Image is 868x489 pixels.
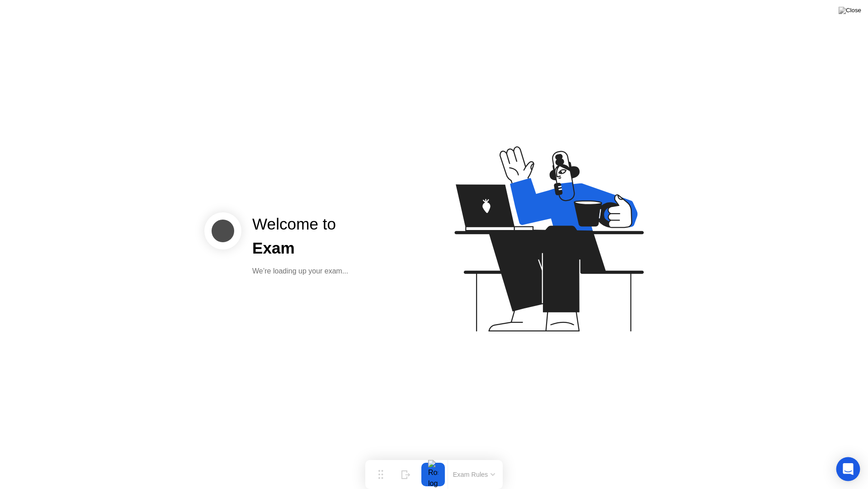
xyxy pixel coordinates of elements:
button: Exam Rules [450,470,498,479]
div: We’re loading up your exam... [252,266,348,277]
div: Exam [252,236,348,260]
img: Close [839,7,861,14]
div: Open Intercom Messenger [836,457,860,481]
div: Welcome to [252,212,348,236]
